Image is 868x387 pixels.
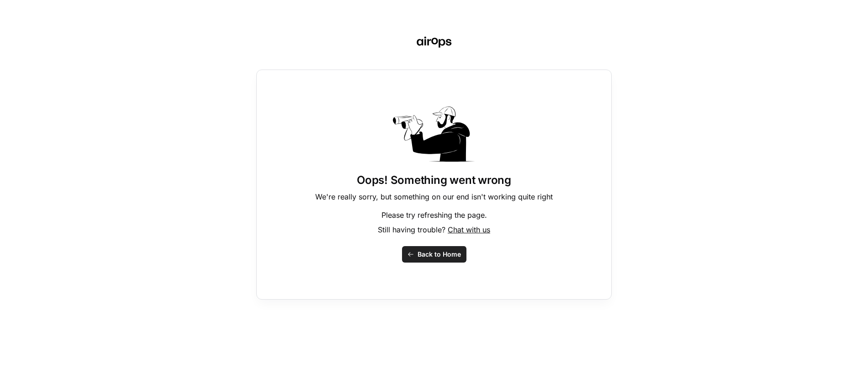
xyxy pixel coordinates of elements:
[448,225,490,234] span: Chat with us
[418,250,461,259] span: Back to Home
[381,210,487,220] p: Please try refreshing the page.
[378,224,490,235] p: Still having trouble?
[315,191,553,202] p: We're really sorry, but something on our end isn't working quite right
[357,173,511,188] h1: Oops! Something went wrong
[402,246,466,263] button: Back to Home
